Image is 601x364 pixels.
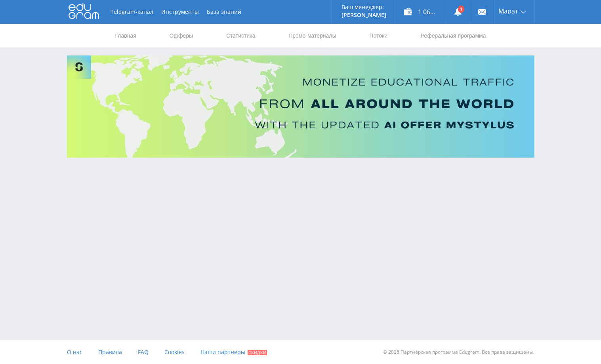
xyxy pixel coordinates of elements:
a: О нас [67,340,82,364]
p: Ваш менеджер: [342,4,386,10]
a: Реферальная программа [420,24,487,48]
a: Промо-материалы [288,24,337,48]
img: Banner [67,55,534,158]
a: Статистика [225,24,256,48]
a: Потоки [368,24,388,48]
span: Скидки [248,350,267,355]
span: FAQ [138,348,149,356]
span: О нас [67,348,82,356]
p: [PERSON_NAME] [342,12,386,18]
a: Cookies [164,340,185,364]
a: Правила [98,340,122,364]
a: Офферы [169,24,194,48]
a: Главная [114,24,137,48]
a: Наши партнеры Скидки [200,340,267,364]
span: Правила [98,348,122,356]
span: Марат [498,8,518,14]
div: © 2025 Партнёрская программа Edugram. Все права защищены. [304,340,534,364]
span: Наши партнеры [200,348,245,356]
span: Cookies [164,348,185,356]
a: FAQ [138,340,149,364]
